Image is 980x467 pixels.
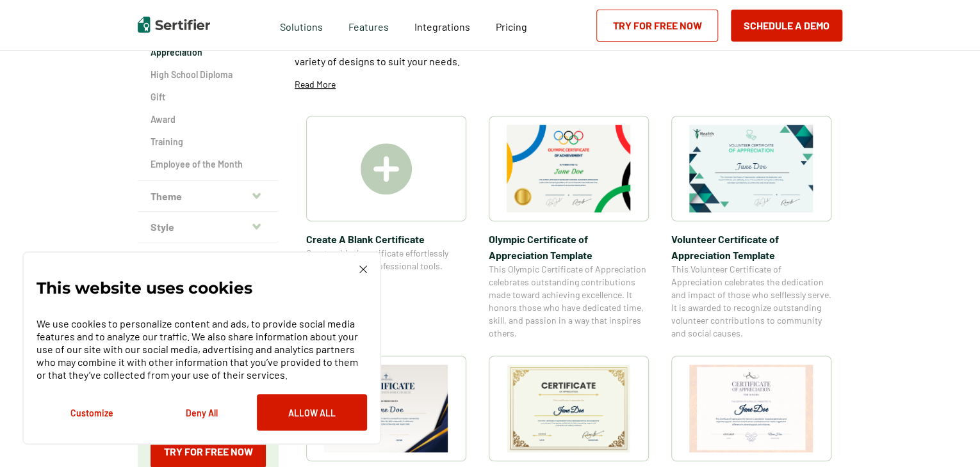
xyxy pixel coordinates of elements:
button: Color [138,242,279,273]
a: Appreciation [151,46,266,59]
a: Pricing [496,17,527,33]
p: Read More [295,78,336,91]
a: Try for Free Now [596,10,718,42]
button: Style [138,212,279,242]
img: Certificate of Appreciation for Church​ [324,365,448,452]
img: Create A Blank Certificate [361,143,412,194]
a: Employee of the Month [151,158,266,171]
button: Allow All [257,394,367,431]
a: Volunteer Certificate of Appreciation TemplateVolunteer Certificate of Appreciation TemplateThis ... [671,116,831,340]
span: Integrations [414,20,470,33]
span: Pricing [496,20,527,33]
p: This website uses cookies [37,281,252,294]
span: Create a blank certificate effortlessly using Sertifier’s professional tools. [306,247,466,273]
img: Certificate of Appreciation for Donors​ Template [689,365,813,452]
span: Create A Blank Certificate [306,231,466,247]
span: This Olympic Certificate of Appreciation celebrates outstanding contributions made toward achievi... [489,263,649,340]
a: Award [151,113,266,126]
button: Customize [37,394,147,431]
button: Theme [138,181,279,212]
a: High School Diploma [151,68,266,81]
a: Training [151,136,266,148]
span: Volunteer Certificate of Appreciation Template [671,231,831,263]
a: Gift [151,91,266,104]
img: Volunteer Certificate of Appreciation Template [689,125,813,212]
button: Schedule a Demo [731,10,842,42]
span: Features [348,17,389,33]
button: Deny All [147,394,257,431]
span: Solutions [280,17,323,33]
p: We use cookies to personalize content and ads, to provide social media features and to analyze ou... [37,317,367,381]
img: Sertifier | Digital Credentialing Platform [138,17,210,33]
img: Army Certificate of Appreciation​ Template [507,365,631,452]
a: Olympic Certificate of Appreciation​ TemplateOlympic Certificate of Appreciation​ TemplateThis Ol... [489,116,649,340]
img: Cookie Popup Close [359,265,367,273]
img: Olympic Certificate of Appreciation​ Template [507,125,631,212]
a: Integrations [414,17,470,33]
span: Olympic Certificate of Appreciation​ Template [489,231,649,263]
span: This Volunteer Certificate of Appreciation celebrates the dedication and impact of those who self... [671,263,831,340]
